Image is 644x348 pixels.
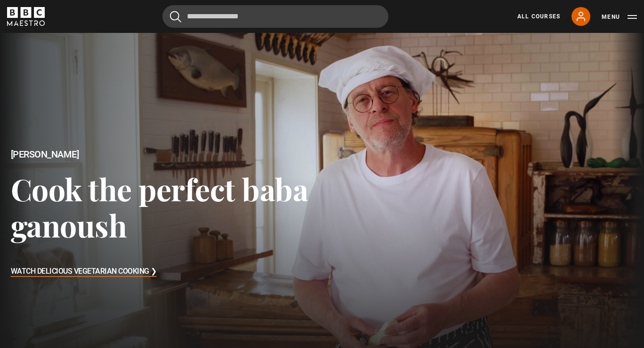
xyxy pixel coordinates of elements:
[11,171,322,244] h3: Cook the perfect baba ganoush
[170,11,181,23] button: Submit the search query
[11,149,322,160] h2: [PERSON_NAME]
[602,12,637,22] button: Toggle navigation
[517,12,560,21] a: All Courses
[7,7,45,26] svg: BBC Maestro
[162,5,388,28] input: Search
[11,265,157,279] h3: Watch Delicious Vegetarian Cooking ❯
